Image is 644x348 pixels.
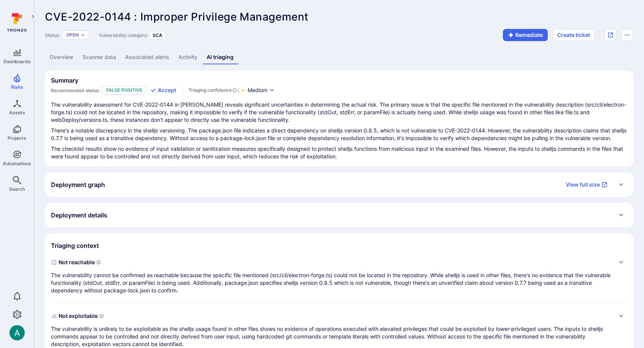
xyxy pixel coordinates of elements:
button: Expand navigation menu [29,12,38,21]
p: The vulnerability assessment for CVE-2022-0144 in [PERSON_NAME] reveals significant uncertainties... [51,101,627,124]
a: Activity [174,50,202,64]
a: View full size [561,179,612,191]
a: Overview [45,50,78,64]
div: SCA [149,31,165,40]
svg: AI Triaging Agent self-evaluates the confidence behind recommended status based on the depth and ... [232,86,237,94]
span: Not reachable [51,256,612,268]
a: AI triaging [202,50,238,64]
div: Expand [51,256,627,294]
i: Expand navigation menu [30,14,36,20]
div: Open original issue [604,29,617,41]
button: Open [66,32,79,38]
div: : [189,86,239,94]
img: ACg8ocLSa5mPYBaXNx3eFu_EmspyJX0laNWN7cXOFirfQ7srZveEpg=s96-c [10,325,25,340]
p: There's a notable discrepancy in the shelljs versioning. The package.json file indicates a direct... [51,127,627,142]
span: Triaging confidence [189,86,232,94]
h2: Deployment details [51,211,107,219]
div: Expand [51,310,627,348]
span: Dashboards [3,59,31,64]
span: Status: [45,32,60,38]
span: CVE-2022-0144 : Improper Privilege Management [45,10,308,23]
span: Projects [8,135,26,141]
span: Assets [9,110,25,115]
svg: Indicates if a vulnerability can be exploited by an attacker to gain unauthorized access, execute... [99,314,104,318]
svg: Indicates if a vulnerability code, component, function or a library can actually be reached or in... [96,260,101,265]
div: Expand [45,172,633,197]
span: Not exploitable [51,310,612,322]
button: Expand dropdown [80,33,85,37]
span: Risks [11,84,23,90]
button: Options menu [621,29,633,41]
a: Associated alerts [121,50,174,64]
p: The vulnerability is unlikely to be exploitable as the shelljs usage found in other files shows n... [51,325,612,348]
button: Accept [150,86,176,94]
button: Medium [248,86,275,94]
span: Medium [248,86,267,94]
button: Create ticket [552,29,595,41]
h2: Deployment graph [51,181,105,188]
h2: Summary [51,77,78,84]
button: Remediate [503,29,548,41]
div: Arjan Dehar [10,325,25,340]
p: The vulnerability cannot be confirmed as reachable because the specific file mentioned (src/cli/e... [51,271,612,294]
a: Scanner data [78,50,121,64]
span: Automations [3,161,31,166]
h2: Triaging context [51,242,99,249]
span: Vulnerability category: [99,32,148,38]
p: False positive [101,86,147,95]
span: Recommended status: [51,88,100,93]
span: Search [9,186,25,192]
div: Vulnerability tabs [45,50,633,64]
div: Expand [45,203,633,227]
p: The checklist results show no evidence of input validation or sanitization measures specifically ... [51,145,627,160]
